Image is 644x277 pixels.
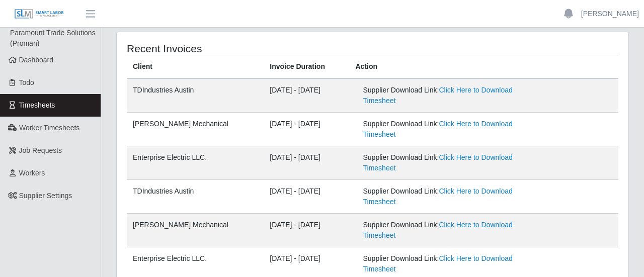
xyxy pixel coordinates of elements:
td: [DATE] - [DATE] [264,146,349,180]
td: TDIndustries Austin [127,78,264,113]
th: Client [127,55,264,79]
img: SLM Logo [14,9,64,20]
td: [DATE] - [DATE] [264,214,349,247]
th: Invoice Duration [264,55,349,79]
span: Todo [19,78,34,86]
td: [PERSON_NAME] Mechanical [127,214,264,247]
td: Enterprise Electric LLC. [127,146,264,180]
th: Action [350,55,619,79]
td: [PERSON_NAME] Mechanical [127,113,264,146]
span: Dashboard [19,56,54,64]
h4: Recent Invoices [127,42,323,55]
td: [DATE] - [DATE] [264,113,349,146]
span: Paramount Trade Solutions (Proman) [10,29,96,47]
span: Job Requests [19,146,62,154]
div: Supplier Download Link: [363,253,519,274]
td: [DATE] - [DATE] [264,78,349,113]
div: Supplier Download Link: [363,152,519,173]
div: Supplier Download Link: [363,186,519,207]
div: Supplier Download Link: [363,119,519,140]
span: Workers [19,169,45,177]
span: Supplier Settings [19,192,72,200]
span: Worker Timesheets [19,124,79,132]
a: [PERSON_NAME] [581,9,639,19]
td: [DATE] - [DATE] [264,180,349,214]
span: Timesheets [19,101,55,109]
td: TDIndustries Austin [127,180,264,214]
div: Supplier Download Link: [363,85,519,106]
div: Supplier Download Link: [363,220,519,241]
